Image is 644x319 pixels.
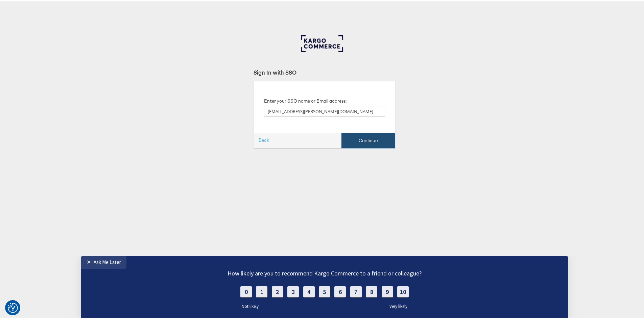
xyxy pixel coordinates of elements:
label: 6 [334,30,346,42]
label: 10 [397,30,409,42]
div: How likely are you to recommend Kargo Commerce to a friend or colleague? [206,14,443,21]
label: Enter your SSO name or Email address: [264,97,347,103]
label: 9 [382,30,393,42]
label: 3 [287,30,299,42]
label: Very likely [389,48,412,53]
label: 8 [366,30,377,42]
label: Not likely [237,48,259,53]
label: 1 [256,30,267,42]
div: Sign In with SSO [254,67,396,75]
label: 4 [303,30,315,42]
label: 0 [240,30,252,42]
label: 7 [350,30,362,42]
label: 2 [272,30,283,42]
label: 5 [319,30,330,42]
input: SSO name or Email address [264,105,385,115]
div: ✕ [87,3,94,9]
a: Back [254,133,274,145]
button: Continue [341,132,395,147]
div: Ask Me Later [94,3,121,9]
